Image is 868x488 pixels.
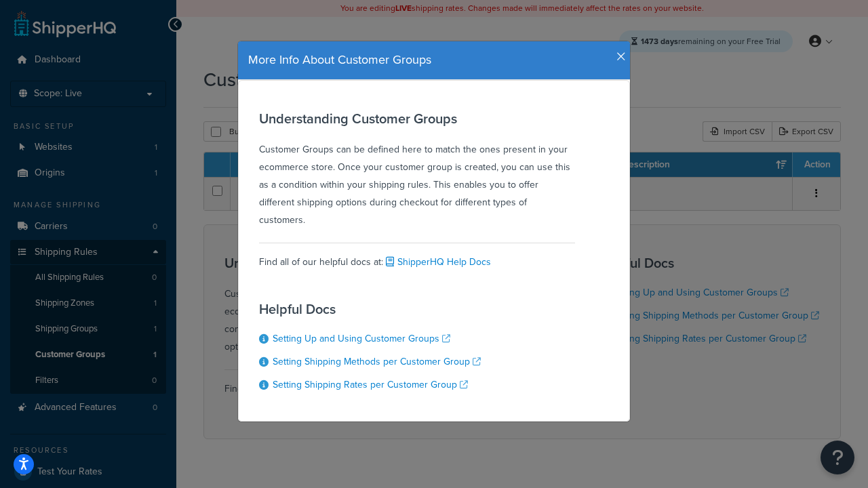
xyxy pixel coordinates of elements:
a: ShipperHQ Help Docs [383,255,491,269]
h3: Helpful Docs [259,302,481,317]
div: Find all of our helpful docs at: [259,243,575,271]
h4: More Info About Customer Groups [248,52,620,69]
a: Setting Shipping Methods per Customer Group [273,354,481,369]
div: Customer Groups can be defined here to match the ones present in your ecommerce store. Once your ... [259,111,575,229]
a: Setting Shipping Rates per Customer Group [273,378,468,392]
a: Setting Up and Using Customer Groups [273,331,450,346]
h3: Understanding Customer Groups [259,111,575,126]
